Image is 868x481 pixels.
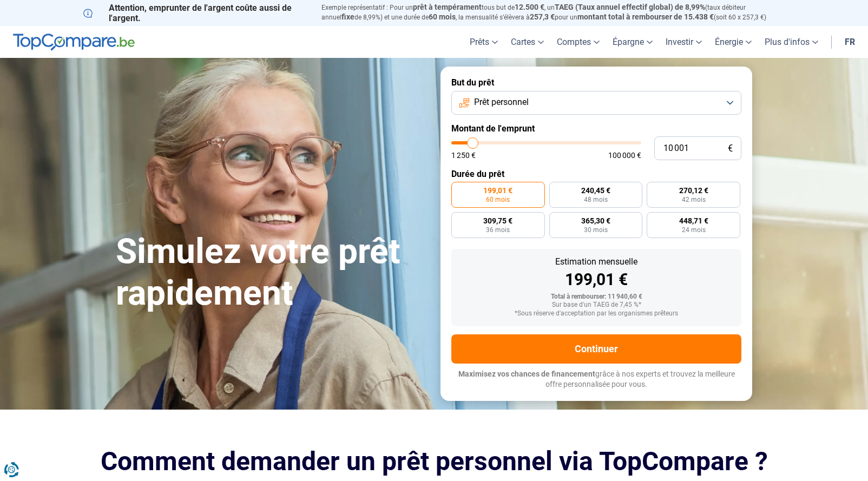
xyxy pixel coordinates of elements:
span: 270,12 € [679,187,708,194]
a: Épargne [606,26,659,58]
a: Investir [659,26,708,58]
span: 24 mois [682,227,706,233]
span: 1 250 € [451,151,476,159]
p: grâce à nos experts et trouvez la meilleure offre personnalisée pour vous. [451,369,741,390]
img: TopCompare [13,34,135,51]
span: fixe [341,12,354,21]
span: 309,75 € [483,217,512,225]
label: Durée du prêt [451,169,741,179]
span: 36 mois [486,227,510,233]
span: 48 mois [584,196,608,203]
span: 257,3 € [530,12,555,21]
span: prêt à tempérament [413,3,482,11]
p: Attention, emprunter de l'argent coûte aussi de l'argent. [83,3,308,23]
h2: Comment demander un prêt personnel via TopCompare ? [83,446,785,476]
div: 199,01 € [460,272,733,288]
div: Sur base d'un TAEG de 7,45 %* [460,301,733,309]
div: *Sous réserve d'acceptation par les organismes prêteurs [460,310,733,318]
span: 240,45 € [581,187,610,194]
span: Maximisez vos chances de financement [458,370,595,378]
label: But du prêt [451,77,741,88]
h1: Simulez votre prêt rapidement [116,231,428,314]
span: 30 mois [584,227,608,233]
div: Estimation mensuelle [460,258,733,266]
span: montant total à rembourser de 15.438 € [577,12,714,21]
span: TAEG (Taux annuel effectif global) de 8,99% [555,3,705,11]
span: 60 mois [486,196,510,203]
button: Continuer [451,334,741,364]
span: 448,71 € [679,217,708,225]
a: Comptes [550,26,606,58]
a: Plus d'infos [758,26,825,58]
span: 12.500 € [515,3,544,11]
p: Exemple représentatif : Pour un tous but de , un (taux débiteur annuel de 8,99%) et une durée de ... [321,3,785,22]
span: 365,30 € [581,217,610,225]
span: 100 000 € [608,151,641,159]
span: 60 mois [429,12,456,21]
a: Cartes [504,26,550,58]
div: Total à rembourser: 11 940,60 € [460,293,733,301]
span: Prêt personnel [474,96,529,108]
a: fr [838,26,862,58]
a: Prêts [463,26,504,58]
span: 42 mois [682,196,706,203]
label: Montant de l'emprunt [451,123,741,134]
a: Énergie [708,26,758,58]
button: Prêt personnel [451,91,741,115]
span: 199,01 € [483,187,512,194]
span: € [728,144,733,153]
